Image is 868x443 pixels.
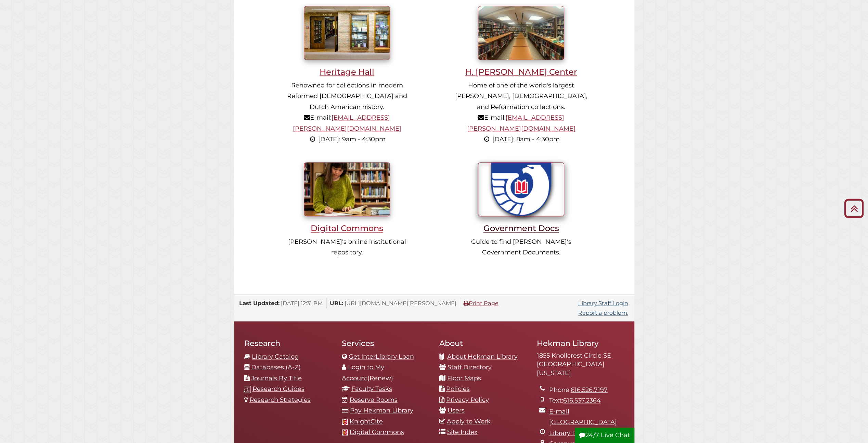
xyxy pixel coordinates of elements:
a: H. [PERSON_NAME] Center [451,28,591,76]
a: Library Staff Login [578,300,628,307]
span: [URL][DOMAIN_NAME][PERSON_NAME] [345,300,456,307]
a: Users [448,407,465,414]
img: Calvin favicon logo [342,429,348,435]
a: Back to Top [842,203,866,214]
i: Print Page [464,300,469,306]
a: Journals By Title [251,374,302,382]
a: Site Index [447,428,478,436]
a: [EMAIL_ADDRESS][PERSON_NAME][DOMAIN_NAME] [467,114,575,132]
a: 616.537.2364 [563,397,601,404]
a: Floor Maps [447,374,481,382]
a: Research Strategies [249,396,311,404]
address: 1855 Knollcrest Circle SE [GEOGRAPHIC_DATA][US_STATE] [537,351,624,378]
img: Calvin favicon logo [342,419,348,425]
a: Login to My Account [342,363,384,382]
a: Privacy Policy [446,396,489,404]
a: Government Docs [451,185,591,233]
img: U.S. Government Documents seal [478,162,564,216]
a: E-mail [GEOGRAPHIC_DATA] [549,408,617,426]
h3: Government Docs [451,223,591,233]
a: Report a problem. [578,309,628,316]
a: Policies [446,385,470,393]
h2: Services [342,338,429,348]
li: Phone: [549,385,624,396]
p: Renowned for collections in modern Reformed [DEMOGRAPHIC_DATA] and Dutch American history. E-mail: [277,80,416,145]
span: [DATE]: 9am - 4:30pm [318,135,386,143]
h2: About [439,338,527,348]
span: URL: [330,300,343,307]
span: [DATE] 12:31 PM [281,300,323,307]
li: Text: [549,395,624,406]
a: Staff Directory [448,363,492,371]
a: Faculty Tasks [351,385,392,393]
a: Digital Commons [277,185,416,233]
img: Inside Meeter Center [478,6,564,60]
a: 616.526.7197 [571,386,608,394]
a: Databases (A-Z) [251,363,301,371]
a: Research Guides [252,385,305,393]
a: [EMAIL_ADDRESS][PERSON_NAME][DOMAIN_NAME] [293,114,401,132]
h2: Research [244,338,332,348]
a: Get InterLibrary Loan [349,353,414,360]
img: Student writing inside library [304,162,390,216]
p: Home of one of the world's largest [PERSON_NAME], [DEMOGRAPHIC_DATA], and Reformation collections... [451,80,591,145]
h3: Digital Commons [277,223,416,233]
a: Library Hours [549,429,591,437]
span: Last Updated: [239,300,280,307]
h3: H. [PERSON_NAME] Center [451,67,591,77]
li: (Renew) [342,362,429,384]
a: Heritage Hall [277,28,416,76]
a: Library Catalog [252,353,299,360]
a: Apply to Work [447,418,491,425]
p: [PERSON_NAME]'s online institutional repository. [277,237,416,258]
span: [DATE]: 8am - 4:30pm [492,135,560,143]
a: Pay Hekman Library [350,407,413,414]
h2: Hekman Library [537,338,624,348]
a: About Hekman Library [447,353,518,360]
img: Heritage Hall entrance [304,6,390,60]
p: Guide to find [PERSON_NAME]'s Government Documents. [451,237,591,258]
img: research-guides-icon-white_37x37.png [244,386,251,393]
h3: Heritage Hall [277,67,416,77]
a: Reserve Rooms [350,396,398,404]
a: KnightCite [350,418,383,425]
a: Digital Commons [350,428,404,436]
a: Print Page [464,300,498,307]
